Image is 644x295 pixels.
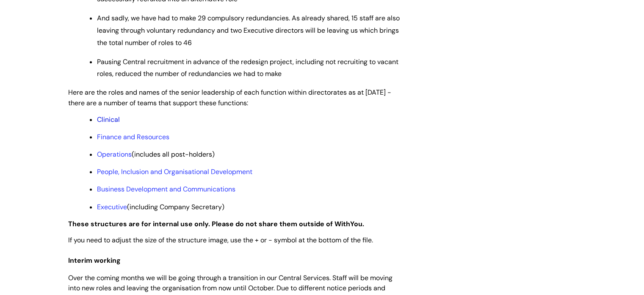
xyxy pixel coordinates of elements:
p: Pausing Central recruitment in advance of the redesign project, including not recruiting to vacan... [97,56,403,81]
span: Here are the roles and names of the senior leadership of each function within directorates as at ... [68,88,391,107]
a: People, Inclusion and Organisational Development [97,167,252,176]
strong: These structures are for internal use only. Please do not share them outside of WithYou. [68,219,364,228]
span: (includes all post-holders) [97,150,215,159]
a: Finance and Resources [97,132,169,141]
a: Clinical [97,115,120,124]
p: And sadly, we have had to make 29 compulsory redundancies. As already shared, 15 staff are also l... [97,12,403,49]
a: Executive [97,202,127,211]
a: Business Development and Communications [97,185,235,194]
span: Interim working [68,256,121,265]
a: Operations [97,150,132,159]
span: If you need to adjust the size of the structure image, use the + or - symbol at the bottom of the... [68,236,373,244]
span: (including Company Secretary) [97,202,224,211]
